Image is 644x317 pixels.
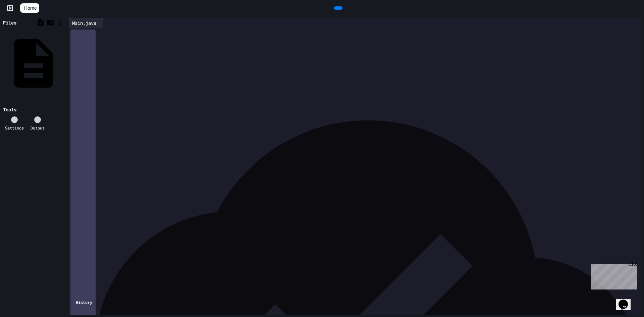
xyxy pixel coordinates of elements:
[69,19,100,27] div: Main.java
[5,125,24,131] div: Settings
[31,125,45,131] div: Output
[69,18,103,28] div: Main.java
[20,3,39,13] a: Home
[3,106,16,113] div: Tools
[616,290,637,310] iframe: chat widget
[3,19,16,26] div: Files
[588,261,637,289] iframe: chat widget
[24,5,37,11] span: Home
[3,3,46,43] div: Chat with us now!Close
